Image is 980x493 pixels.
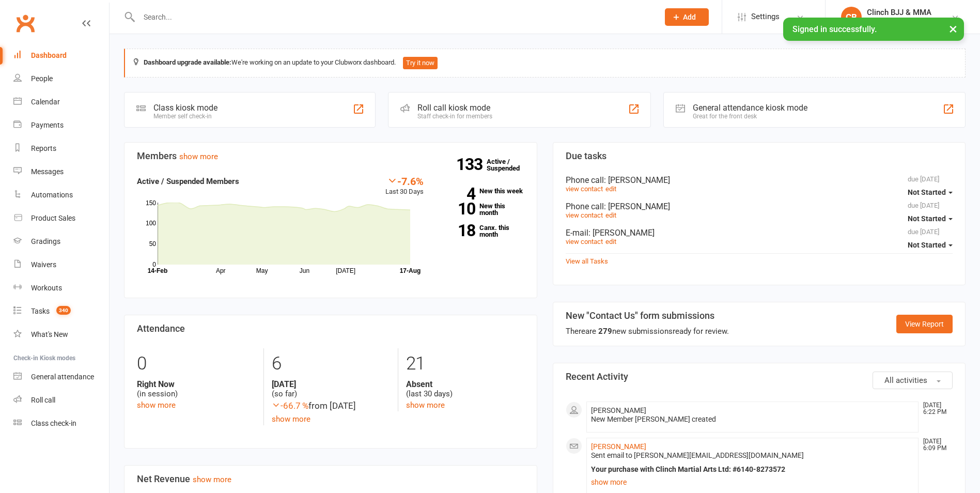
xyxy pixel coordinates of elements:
[417,113,492,120] div: Staff check-in for members
[31,237,60,245] div: Gradings
[406,348,524,379] div: 21
[13,412,109,435] a: Class kiosk mode
[908,241,946,249] span: Not Started
[13,160,109,183] a: Messages
[665,8,709,26] button: Add
[884,376,927,385] span: All activities
[591,475,914,489] a: show more
[439,186,475,202] strong: 4
[439,203,524,216] a: 10New this month
[566,372,953,382] h3: Recent Activity
[439,201,475,217] strong: 10
[406,400,445,410] a: show more
[385,175,424,197] div: Last 30 Days
[406,379,524,399] div: (last 30 days)
[137,323,524,334] h3: Attendance
[272,379,390,389] strong: [DATE]
[896,315,953,333] a: View Report
[13,230,109,253] a: Gradings
[566,175,953,185] div: Phone call
[918,402,952,415] time: [DATE] 6:22 PM
[31,121,64,129] div: Payments
[591,451,804,459] span: Sent email to [PERSON_NAME][EMAIL_ADDRESS][DOMAIN_NAME]
[272,348,390,379] div: 6
[31,98,60,106] div: Calendar
[153,103,217,113] div: Class kiosk mode
[908,236,953,254] button: Not Started
[31,307,50,315] div: Tasks
[144,58,231,66] strong: Dashboard upgrade available:
[31,214,75,222] div: Product Sales
[908,188,946,196] span: Not Started
[693,103,807,113] div: General attendance kiosk mode
[13,90,109,114] a: Calendar
[13,323,109,346] a: What's New
[683,13,696,21] span: Add
[272,414,310,424] a: show more
[487,150,532,179] a: 133Active / Suspended
[31,144,56,152] div: Reports
[403,57,438,69] button: Try it now
[566,228,953,238] div: E-mail
[31,330,68,338] div: What's New
[137,400,176,410] a: show more
[13,183,109,207] a: Automations
[591,406,646,414] span: [PERSON_NAME]
[31,419,76,427] div: Class check-in
[693,113,807,120] div: Great for the front desk
[566,202,953,211] div: Phone call
[272,400,308,411] span: -66.7 %
[944,18,962,40] button: ×
[13,207,109,230] a: Product Sales
[137,177,239,186] strong: Active / Suspended Members
[566,311,729,321] h3: New "Contact Us" form submissions
[13,276,109,300] a: Workouts
[31,396,55,404] div: Roll call
[137,151,524,161] h3: Members
[56,306,71,315] span: 340
[31,373,94,381] div: General attendance
[137,379,256,389] strong: Right Now
[566,325,729,337] div: There are new submissions ready for review.
[137,474,524,484] h3: Net Revenue
[867,17,938,26] div: Clinch Martial Arts Ltd
[591,465,914,474] div: Your purchase with Clinch Martial Arts Ltd: #6140-8273572
[588,228,655,238] span: : [PERSON_NAME]
[751,5,780,28] span: Settings
[179,152,218,161] a: show more
[406,379,524,389] strong: Absent
[605,238,616,245] a: edit
[31,284,62,292] div: Workouts
[13,67,109,90] a: People
[137,379,256,399] div: (in session)
[272,399,390,413] div: from [DATE]
[153,113,217,120] div: Member self check-in
[13,137,109,160] a: Reports
[31,191,73,199] div: Automations
[456,157,487,172] strong: 133
[873,372,953,389] button: All activities
[841,7,862,27] div: CB
[908,209,953,228] button: Not Started
[137,348,256,379] div: 0
[439,224,524,238] a: 18Canx. this month
[31,260,56,269] div: Waivers
[918,438,952,452] time: [DATE] 6:09 PM
[13,114,109,137] a: Payments
[604,175,670,185] span: : [PERSON_NAME]
[272,379,390,399] div: (so far)
[124,49,966,78] div: We're working on an update to your Clubworx dashboard.
[13,365,109,389] a: General attendance kiosk mode
[605,211,616,219] a: edit
[566,185,603,193] a: view contact
[605,185,616,193] a: edit
[867,8,938,17] div: Clinch BJJ & MMA
[417,103,492,113] div: Roll call kiosk mode
[13,44,109,67] a: Dashboard
[591,415,914,424] div: New Member [PERSON_NAME] created
[136,10,651,24] input: Search...
[566,151,953,161] h3: Due tasks
[31,74,53,83] div: People
[385,175,424,187] div: -7.6%
[908,183,953,202] button: Not Started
